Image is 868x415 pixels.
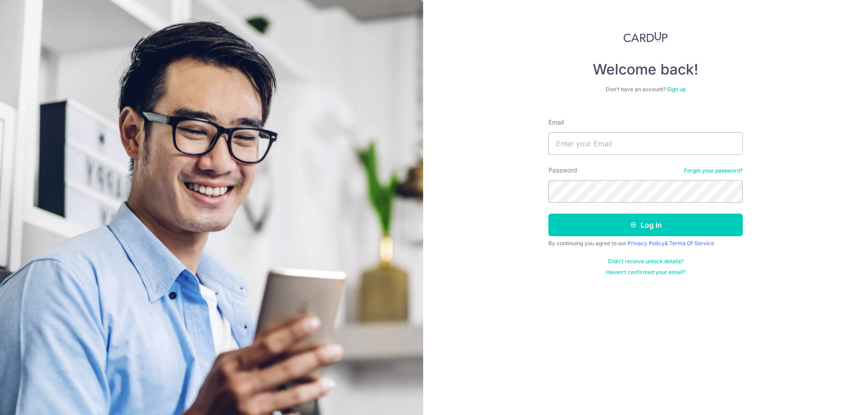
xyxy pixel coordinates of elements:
a: Sign up [667,86,686,93]
a: Forgot your password? [684,167,743,174]
h4: Welcome back! [548,61,743,79]
label: Password [548,166,577,175]
div: Don’t have an account? [548,86,743,93]
label: Email [548,118,564,127]
a: Terms Of Service [669,240,714,247]
a: Haven't confirmed your email? [606,269,685,276]
div: By continuing you agree to our & [548,240,743,247]
img: CardUp Logo [623,32,668,42]
a: Privacy Policy [627,240,665,247]
a: Didn't receive unlock details? [608,258,684,265]
input: Enter your Email [548,132,743,155]
button: Log in [548,214,743,236]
